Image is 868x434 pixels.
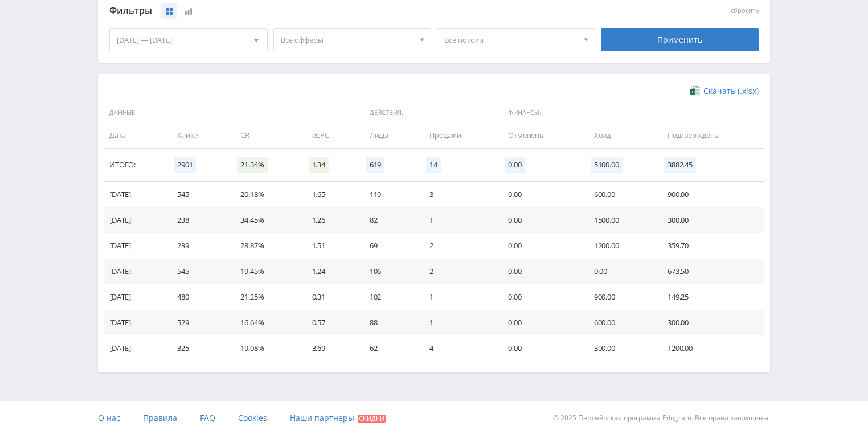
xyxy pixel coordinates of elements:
td: Продажи [418,122,497,148]
td: 110 [358,182,418,207]
td: 20.18% [229,182,300,207]
td: [DATE] [104,182,166,207]
span: Cookies [238,412,267,423]
td: 1.24 [301,259,358,284]
span: О нас [98,412,120,423]
td: eCPC [301,122,358,148]
td: 238 [166,207,229,233]
td: 300.00 [656,207,764,233]
td: 1 [418,310,497,335]
span: Финансы: [499,104,761,123]
td: 529 [166,310,229,335]
td: 28.87% [229,233,300,259]
span: 2901 [174,157,196,173]
td: 34.45% [229,207,300,233]
span: Действия: [361,104,494,123]
td: 106 [358,259,418,284]
td: 545 [166,182,229,207]
td: [DATE] [104,233,166,259]
td: [DATE] [104,310,166,335]
td: 300.00 [583,335,656,361]
span: Скидки [358,415,386,423]
td: 900.00 [583,284,656,310]
td: 900.00 [656,182,764,207]
td: 600.00 [583,182,656,207]
span: Правила [143,412,177,423]
td: 600.00 [583,310,656,335]
span: 14 [426,157,441,173]
td: Отменены [497,122,583,148]
button: сбросить [731,7,759,14]
td: 149.25 [656,284,764,310]
td: 1.26 [301,207,358,233]
span: 0.00 [505,157,525,173]
td: [DATE] [104,259,166,284]
td: Итого: [104,149,166,182]
td: 0.31 [301,284,358,310]
span: Все потоки [444,29,578,51]
td: 673.50 [656,259,764,284]
td: 1200.00 [656,335,764,361]
td: 4 [418,335,497,361]
td: 62 [358,335,418,361]
span: 21.34% [237,157,267,173]
td: 359.70 [656,233,764,259]
img: xlsx [690,85,700,96]
td: 480 [166,284,229,310]
td: 1.51 [301,233,358,259]
td: 0.00 [497,182,583,207]
div: [DATE] — [DATE] [110,29,267,51]
td: 0.00 [583,259,656,284]
td: 239 [166,233,229,259]
span: Наши партнеры [290,412,354,423]
td: 102 [358,284,418,310]
span: FAQ [200,412,215,423]
td: Лиды [358,122,418,148]
td: 0.57 [301,310,358,335]
div: Применить [601,28,759,51]
td: 1 [418,284,497,310]
td: 19.45% [229,259,300,284]
span: Все офферы [281,29,414,51]
td: 1.65 [301,182,358,207]
span: 619 [366,157,385,173]
span: 3882.45 [664,157,696,173]
td: 1200.00 [583,233,656,259]
td: 0.00 [497,233,583,259]
td: 300.00 [656,310,764,335]
td: [DATE] [104,207,166,233]
td: 0.00 [497,335,583,361]
td: 0.00 [497,284,583,310]
td: Клики [166,122,229,148]
td: 3 [418,182,497,207]
td: 0.00 [497,259,583,284]
td: 0.00 [497,310,583,335]
td: Дата [104,122,166,148]
a: Скачать (.xlsx) [690,85,759,97]
td: Подтверждены [656,122,764,148]
span: Данные: [104,104,355,123]
td: 1500.00 [583,207,656,233]
span: 5100.00 [591,157,623,173]
td: 545 [166,259,229,284]
td: 21.25% [229,284,300,310]
td: CR [229,122,300,148]
td: [DATE] [104,284,166,310]
span: Скачать (.xlsx) [703,87,759,96]
td: 3.69 [301,335,358,361]
span: 1.34 [309,157,329,173]
td: 2 [418,233,497,259]
td: [DATE] [104,335,166,361]
div: Фильтры [109,2,595,19]
td: 0.00 [497,207,583,233]
td: 325 [166,335,229,361]
td: 2 [418,259,497,284]
td: 69 [358,233,418,259]
td: 82 [358,207,418,233]
td: Холд [583,122,656,148]
td: 19.08% [229,335,300,361]
td: 16.64% [229,310,300,335]
td: 1 [418,207,497,233]
td: 88 [358,310,418,335]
